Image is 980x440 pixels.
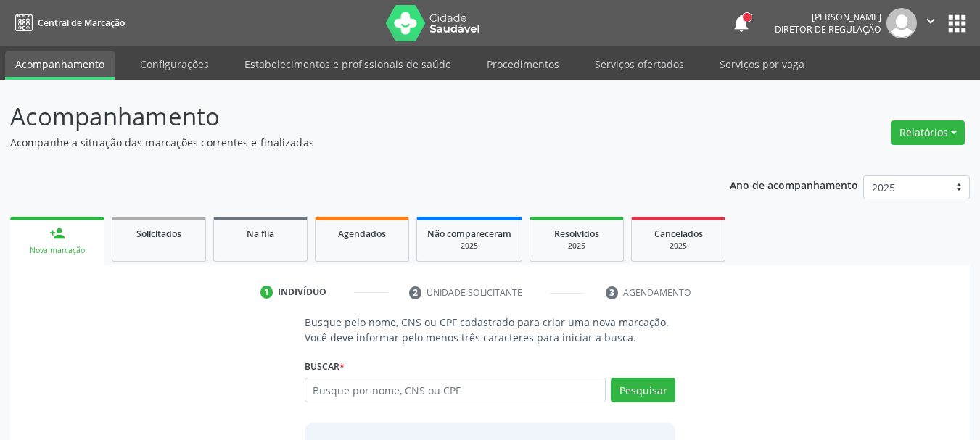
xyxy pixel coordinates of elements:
[427,241,511,252] div: 2025
[944,11,970,36] button: apps
[38,17,125,29] span: Central de Marcação
[891,120,965,145] button: Relatórios
[917,8,944,38] button: 
[234,51,461,77] a: Estabelecimentos e profissionais de saúde
[554,228,599,240] span: Resolvidos
[611,378,675,402] button: Pesquisar
[10,135,682,150] p: Acompanhe a situação das marcações correntes e finalizadas
[585,51,694,77] a: Serviços ofertados
[49,225,65,241] div: person_add
[5,51,115,80] a: Acompanhamento
[278,286,326,299] div: Indivíduo
[775,23,881,36] span: Diretor de regulação
[10,11,125,35] a: Central de Marcação
[775,11,881,23] div: [PERSON_NAME]
[642,241,715,252] div: 2025
[477,51,569,77] a: Procedimentos
[260,286,273,299] div: 1
[305,315,676,345] p: Busque pelo nome, CNS ou CPF cadastrado para criar uma nova marcação. Você deve informar pelo men...
[730,175,858,194] p: Ano de acompanhamento
[709,51,815,77] a: Serviços por vaga
[427,228,511,240] span: Não compareceram
[338,228,386,240] span: Agendados
[305,355,345,378] label: Buscar
[731,13,752,33] button: notifications
[247,228,274,240] span: Na fila
[886,8,917,38] img: img
[130,51,219,77] a: Configurações
[923,13,939,29] i: 
[136,228,181,240] span: Solicitados
[654,228,703,240] span: Cancelados
[20,245,94,256] div: Nova marcação
[10,99,682,135] p: Acompanhamento
[305,378,606,402] input: Busque por nome, CNS ou CPF
[540,241,613,252] div: 2025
